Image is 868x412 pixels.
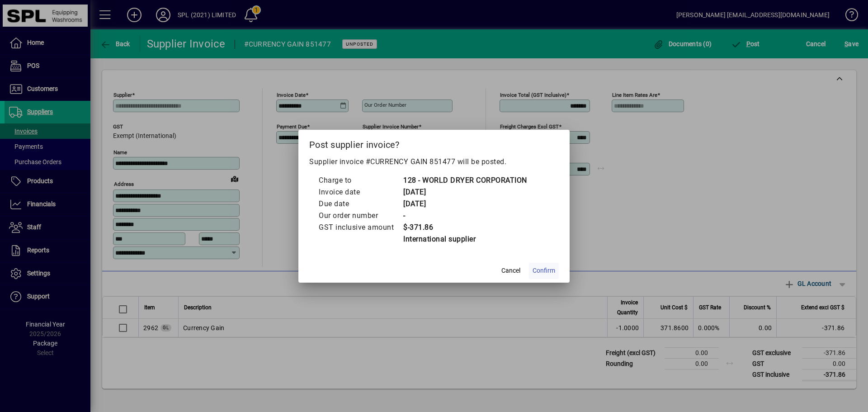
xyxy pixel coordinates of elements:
td: - [403,210,527,222]
td: Charge to [318,175,403,186]
td: Due date [318,198,403,210]
h2: Post supplier invoice? [298,130,570,156]
span: Confirm [533,266,555,275]
td: GST inclusive amount [318,222,403,233]
td: [DATE] [403,198,527,210]
td: [DATE] [403,186,527,198]
td: International supplier [403,233,527,245]
td: Invoice date [318,186,403,198]
button: Confirm [529,263,559,279]
td: Our order number [318,210,403,222]
span: Cancel [501,266,520,275]
p: Supplier invoice #CURRENCY GAIN 851477 will be posted. [309,156,559,167]
button: Cancel [496,263,525,279]
td: $-371.86 [403,222,527,233]
td: 128 - WORLD DRYER CORPORATION [403,175,527,186]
